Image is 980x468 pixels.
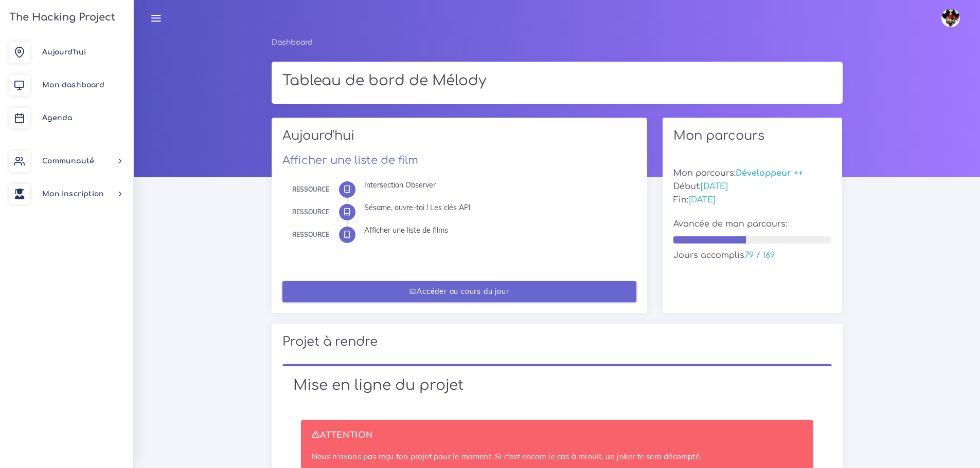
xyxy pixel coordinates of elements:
[282,128,636,151] h2: Aujourd'hui
[673,182,832,192] h5: Début:
[688,195,716,204] span: [DATE]
[272,39,313,46] a: Dashboard
[364,204,629,211] div: Sésame, ouvre-toi ! Les clés API
[364,227,629,234] div: Afficher une liste de films
[292,184,329,195] div: Ressource
[673,219,832,229] h5: Avancée de mon parcours:
[6,12,115,23] h3: The Hacking Project
[941,9,960,27] img: avatar
[673,128,832,143] h2: Mon parcours
[42,48,86,56] span: Aujourd'hui
[736,169,803,178] span: Développeur ++
[312,451,803,463] p: Nous n'avons pas reçu ton projet pour le moment. Si c'est encore le cas à minuit, un joker te ser...
[744,251,775,260] span: 79 / 169
[282,281,636,302] a: Accéder au cours du jour
[364,181,629,189] div: Intersection Observer
[673,195,832,205] h5: Fin:
[701,182,728,191] span: [DATE]
[282,334,832,349] h2: Projet à rendre
[673,251,832,260] h5: Jours accomplis
[42,81,104,89] span: Mon dashboard
[292,207,329,218] div: Ressource
[42,157,94,165] span: Communauté
[42,114,72,122] span: Agenda
[282,154,418,166] a: Afficher une liste de film
[292,229,329,240] div: Ressource
[282,72,832,90] h1: Tableau de bord de Mélody
[312,430,803,440] h4: ATTENTION
[673,169,832,178] h5: Mon parcours:
[293,377,821,395] h1: Mise en ligne du projet
[42,190,104,198] span: Mon inscription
